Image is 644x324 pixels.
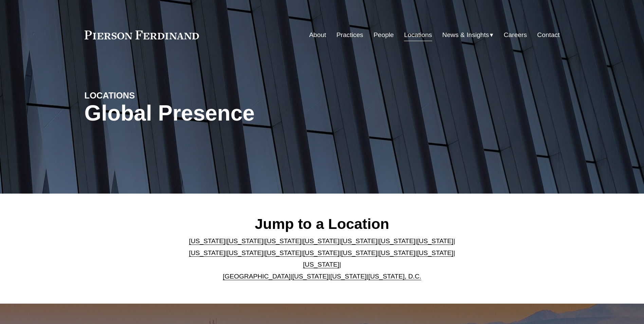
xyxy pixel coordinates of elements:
[417,237,453,245] a: [US_STATE]
[85,101,401,126] h1: Global Presence
[189,237,225,245] a: [US_STATE]
[537,29,559,41] a: Contact
[404,29,432,41] a: Locations
[379,237,415,245] a: [US_STATE]
[265,249,301,256] a: [US_STATE]
[341,249,377,256] a: [US_STATE]
[368,273,421,280] a: [US_STATE], D.C.
[442,29,489,41] span: News & Insights
[227,237,263,245] a: [US_STATE]
[303,237,339,245] a: [US_STATE]
[379,249,415,256] a: [US_STATE]
[309,29,326,41] a: About
[303,249,339,256] a: [US_STATE]
[417,249,453,256] a: [US_STATE]
[183,235,461,282] p: | | | | | | | | | | | | | | | | | |
[336,29,363,41] a: Practices
[265,237,301,245] a: [US_STATE]
[341,237,377,245] a: [US_STATE]
[227,249,263,256] a: [US_STATE]
[442,29,494,41] a: folder dropdown
[223,273,291,280] a: [GEOGRAPHIC_DATA]
[373,29,394,41] a: People
[330,273,367,280] a: [US_STATE]
[504,29,527,41] a: Careers
[292,273,329,280] a: [US_STATE]
[183,215,461,233] h2: Jump to a Location
[303,261,339,268] a: [US_STATE]
[189,249,225,256] a: [US_STATE]
[85,90,203,101] h4: LOCATIONS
